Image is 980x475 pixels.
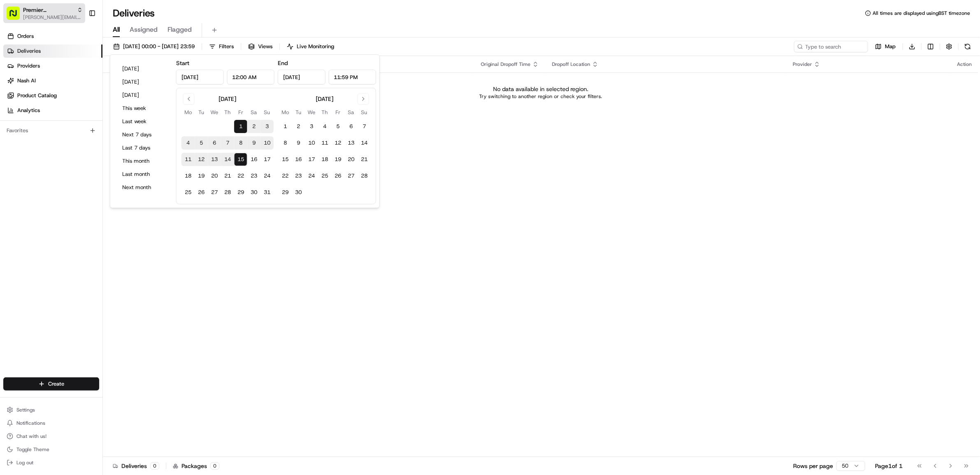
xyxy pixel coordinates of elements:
[875,462,903,470] div: Page 1 of 1
[16,446,49,453] span: Toggle Theme
[16,420,45,426] span: Notifications
[17,62,40,70] span: Providers
[261,153,274,166] button: 17
[345,136,358,150] button: 13
[173,462,219,470] div: Packages
[292,169,305,183] button: 23
[292,108,305,117] th: Tuesday
[182,153,195,166] button: 11
[247,108,261,117] th: Saturday
[871,41,899,52] button: Map
[358,169,371,183] button: 28
[793,462,833,470] p: Rows per page
[279,108,292,117] th: Monday
[3,104,102,117] a: Analytics
[17,47,41,55] span: Deliveries
[292,120,305,133] button: 2
[278,59,288,67] label: End
[234,120,247,133] button: 1
[140,82,150,91] button: Start new chat
[358,153,371,166] button: 21
[70,185,76,192] div: 💻
[130,25,158,35] span: Assigned
[219,43,234,50] span: Filters
[8,120,21,133] img: Frederick Szydlowski
[16,151,23,157] img: 1736555255976-a54dd68f-1ca7-489b-9aae-adbdc363a1c4
[227,70,275,84] input: Time
[283,41,338,52] button: Live Monitoring
[479,93,602,100] p: Try switching to another region or check your filters.
[17,33,34,40] span: Orders
[3,124,99,137] div: Favorites
[331,108,345,117] th: Friday
[48,380,64,388] span: Create
[23,14,83,21] span: [PERSON_NAME][EMAIL_ADDRESS][DOMAIN_NAME]
[3,444,99,455] button: Toggle Theme
[279,186,292,199] button: 29
[73,128,90,135] span: [DATE]
[182,169,195,183] button: 18
[493,85,588,93] p: No data available in selected region.
[957,61,972,68] div: Action
[3,30,102,43] a: Orders
[481,61,531,68] span: Original Dropoff Time
[279,169,292,183] button: 22
[195,186,208,199] button: 26
[3,457,99,468] button: Log out
[8,33,150,47] p: Welcome 👋
[208,153,221,166] button: 13
[17,107,40,114] span: Analytics
[318,120,331,133] button: 4
[278,70,326,84] input: Date
[119,63,168,75] button: [DATE]
[113,25,120,35] span: All
[208,169,221,183] button: 20
[3,431,99,442] button: Chat with us!
[66,181,135,196] a: 💻API Documentation
[176,70,224,84] input: Date
[552,61,590,68] span: Dropoff Location
[205,41,237,52] button: Filters
[358,93,369,105] button: Go to next month
[305,120,318,133] button: 3
[150,462,159,470] div: 0
[119,142,168,154] button: Last 7 days
[345,108,358,117] th: Saturday
[358,120,371,133] button: 7
[8,9,25,25] img: Nash
[297,43,334,50] span: Live Monitoring
[345,153,358,166] button: 20
[3,74,102,87] a: Nash AI
[316,95,333,103] div: [DATE]
[16,459,33,466] span: Log out
[8,185,15,192] div: 📗
[244,41,276,52] button: Views
[261,120,274,133] button: 3
[68,150,71,157] span: •
[208,136,221,150] button: 6
[195,108,208,117] th: Tuesday
[3,404,99,416] button: Settings
[119,116,168,127] button: Last week
[26,150,67,157] span: [PERSON_NAME]
[234,108,247,117] th: Friday
[176,59,189,67] label: Start
[279,120,292,133] button: 1
[182,186,195,199] button: 25
[123,43,195,50] span: [DATE] 00:00 - [DATE] 23:59
[331,153,345,166] button: 19
[305,169,318,183] button: 24
[261,186,274,199] button: 31
[3,3,85,23] button: Premier [PERSON_NAME]'s Convenience Store[PERSON_NAME][EMAIL_ADDRESS][DOMAIN_NAME]
[305,108,318,117] th: Wednesday
[962,41,973,52] button: Refresh
[292,186,305,199] button: 30
[8,108,53,114] div: Past conversations
[16,185,63,193] span: Knowledge Base
[219,95,236,103] div: [DATE]
[247,136,261,150] button: 9
[873,10,970,16] span: All times are displayed using BST timezone
[119,129,168,140] button: Next 7 days
[119,103,168,114] button: This week
[318,136,331,150] button: 11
